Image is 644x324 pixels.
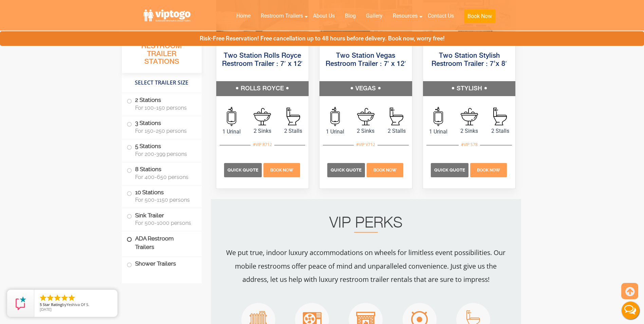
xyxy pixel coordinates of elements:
span: Yeshiva Of S. [67,302,89,307]
h5: ROLLS ROYCE [216,81,309,96]
span: 2 Stalls [381,127,412,135]
a: Quick Quote [431,166,470,173]
span: 2 Stalls [485,127,516,135]
span: 2 Sinks [454,127,485,135]
a: Two Station Rolls Royce Restroom Trailer : 7′ x 12′ [222,52,302,68]
span: [DATE] [40,307,52,312]
span: by [40,303,112,307]
label: 2 Stations [127,93,197,114]
p: We put true, indoor luxury accommodations on wheels for limitless event possibilities. Our mobile... [224,246,508,286]
span: 2 Sinks [247,127,278,135]
img: an icon of stall [287,108,300,125]
span: Book Now [373,168,397,173]
span: 2 Stalls [278,127,309,135]
a: Gallery [361,8,388,23]
a: Contact Us [423,8,459,23]
a: Quick Quote [327,166,366,173]
img: an icon of sink [357,108,374,125]
button: Live Chat [617,297,644,324]
a: About Us [308,8,340,23]
label: 10 Stations [127,185,197,206]
span: For 500-1000 persons [135,220,194,226]
a: Book Now [366,166,404,173]
label: Sink Trailer [127,208,197,229]
label: ADA Restroom Trailers [127,231,197,254]
h5: STYLISH [423,81,516,96]
img: an icon of urinal [330,107,340,126]
a: Home [231,8,256,23]
a: Resources [388,8,423,23]
button: Book Now [464,10,495,23]
div: #VIP V712 [354,140,378,149]
a: Book Now [262,166,301,173]
span: Star Rating [43,302,62,307]
label: 5 Stations [127,139,197,160]
img: an icon of sink [254,108,271,125]
img: Review Rating [14,296,27,310]
a: Quick Quote [224,166,263,173]
li:  [46,294,54,302]
span: 5 [40,302,42,307]
span: For 400-650 persons [135,174,194,180]
span: For 500-1150 persons [135,197,194,203]
label: Shower Trailers [127,257,197,271]
a: Restroom Trailers [256,8,308,23]
span: Quick Quote [434,167,465,173]
span: Book Now [477,168,500,173]
h4: Select Trailer Size [122,76,202,89]
img: an icon of stall [493,108,507,125]
a: Two Station Vegas Restroom Trailer : 7′ x 12′ [326,52,406,68]
a: Book Now [459,8,500,27]
span: For 200-399 persons [135,151,194,157]
h3: All Portable Restroom Trailer Stations [122,32,202,73]
span: 1 Urinal [216,128,247,136]
span: Quick Quote [227,167,258,173]
li:  [53,294,61,302]
div: #VIP R712 [251,140,274,149]
li:  [39,294,47,302]
img: an icon of urinal [227,107,236,126]
li:  [60,294,69,302]
label: 8 Stations [127,162,197,183]
div: #VIP S78 [459,140,480,149]
span: For 150-250 persons [135,128,194,134]
span: Book Now [270,168,293,173]
span: Quick Quote [331,167,362,173]
label: 3 Stations [127,116,197,137]
img: an icon of urinal [434,107,443,126]
li:  [68,294,76,302]
a: Book Now [469,166,508,173]
a: Two Station Stylish Restroom Trailer : 7’x 8′ [431,52,507,68]
span: For 100-150 persons [135,105,194,111]
h2: VIP PERKS [224,216,508,233]
span: 1 Urinal [423,128,454,136]
img: an icon of sink [461,108,478,125]
img: an icon of stall [390,108,403,125]
a: Blog [340,8,361,23]
h5: VEGAS [319,81,412,96]
span: 1 Urinal [319,128,350,136]
span: 2 Sinks [350,127,381,135]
